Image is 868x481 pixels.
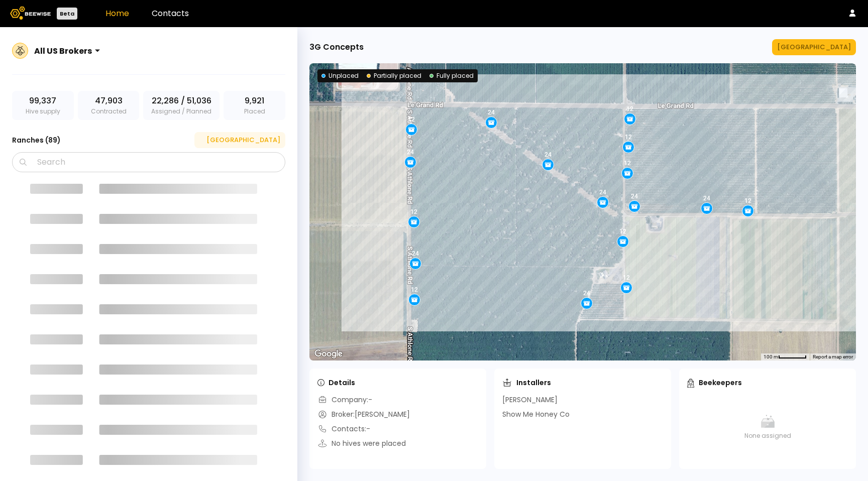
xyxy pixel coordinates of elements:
a: Home [105,8,129,19]
div: Assigned / Planned [143,91,220,120]
div: 12 [408,116,415,123]
div: [GEOGRAPHIC_DATA] [777,42,851,52]
img: Google [312,347,345,360]
span: 100 m [764,354,778,359]
span: 9,921 [245,95,264,107]
img: Beewise logo [10,7,51,20]
div: 12 [410,208,417,215]
button: Map Scale: 100 m per 53 pixels [761,353,810,360]
div: Partially placed [367,71,421,80]
div: Installers [502,378,551,388]
div: Details [317,378,355,388]
div: Hive supply [12,91,74,120]
div: 24 [599,189,606,196]
div: 24 [703,195,710,202]
a: Contacts [152,8,189,19]
div: Contracted [78,91,140,120]
div: 24 [583,290,590,297]
span: 47,903 [95,95,123,107]
button: [GEOGRAPHIC_DATA] [194,132,285,148]
span: 99,337 [29,95,56,107]
div: All US Brokers [34,45,92,57]
div: 12 [624,160,631,167]
div: 24 [412,250,419,257]
div: Contacts: - [317,424,370,434]
div: 24 [631,193,638,200]
a: Open this area in Google Maps (opens a new window) [312,347,345,360]
button: [GEOGRAPHIC_DATA] [772,39,856,55]
div: 12 [619,228,626,235]
div: Beekeepers [687,378,742,388]
a: Report a map error [813,354,853,359]
div: 12 [626,105,633,112]
h3: Ranches ( 89 ) [12,133,61,147]
div: 12 [625,134,632,141]
div: [PERSON_NAME] [502,395,558,405]
div: No hives were placed [317,438,406,449]
div: [GEOGRAPHIC_DATA] [199,135,280,145]
div: Company: - [317,395,372,405]
div: Show Me Honey Co [502,409,570,420]
div: 24 [545,151,552,158]
div: 24 [407,149,414,156]
div: 3G Concepts [309,41,364,53]
div: 12 [411,286,418,293]
div: Fully placed [429,71,474,80]
div: 12 [744,197,751,204]
div: Placed [224,91,285,120]
div: None assigned [687,395,848,460]
div: Beta [57,8,77,20]
div: 12 [623,274,630,281]
div: Broker: [PERSON_NAME] [317,409,410,420]
span: 22,286 / 51,036 [152,95,211,107]
div: Unplaced [321,71,359,80]
div: 24 [488,109,495,116]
